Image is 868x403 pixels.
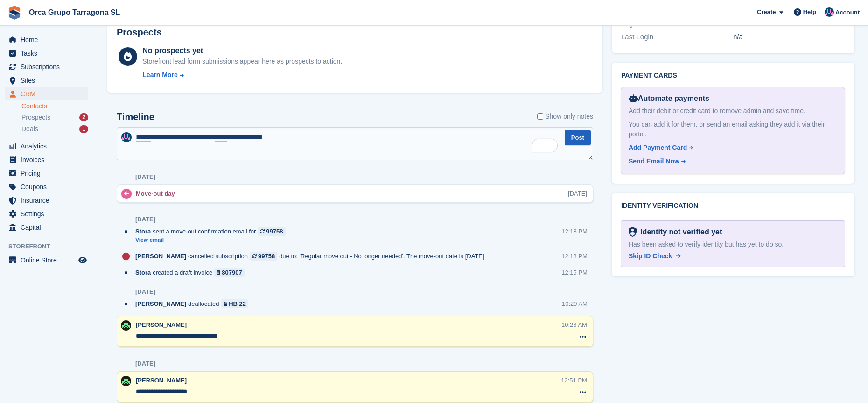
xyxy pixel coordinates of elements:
span: Coupons [21,180,77,193]
div: 10:29 AM [562,299,588,308]
span: Home [21,33,77,46]
span: Settings [21,207,77,220]
span: Insurance [21,194,77,207]
div: Identity not verified yet [637,226,722,238]
img: Tania [121,320,131,331]
a: Skip ID Check [629,251,681,261]
a: 99758 [250,252,277,261]
span: [PERSON_NAME] [135,299,186,308]
div: 807907 [222,268,242,277]
button: Post [565,130,591,145]
a: menu [5,167,88,180]
img: Tania [121,376,131,386]
div: Add their debit or credit card to remove admin and save time. [629,106,837,116]
span: Online Store [21,254,77,267]
div: Send Email Now [629,156,679,166]
div: cancelled subscription due to: 'Regular move out - No longer needed'. The move-out date is [DATE] [135,252,489,261]
a: menu [5,221,88,234]
span: Account [835,8,860,17]
a: Preview store [77,255,88,266]
div: Last Login [621,32,733,42]
span: Stora [135,268,151,277]
div: [DATE] [135,173,155,181]
img: stora-icon-8386f47178a22dfd0bd8f6a31ec36ba5ce8667c1dd55bd0f319d3a0aa187defe.svg [7,6,21,20]
a: menu [5,74,88,87]
a: menu [5,207,88,220]
div: n/a [733,32,845,42]
div: [DATE] [135,360,155,368]
img: ADMIN MANAGMENT [121,132,132,142]
div: 12:15 PM [561,268,588,277]
span: Deals [21,125,38,134]
div: 12:18 PM [561,227,588,236]
img: ADMIN MANAGMENT [825,7,834,17]
div: Learn More [142,70,177,80]
span: Create [757,7,776,17]
a: menu [5,254,88,267]
div: created a draft invoice [135,268,249,277]
a: menu [5,47,88,60]
div: 12:18 PM [561,252,588,261]
div: sent a move-out confirmation email for [135,227,290,236]
h2: Identity verification [621,202,845,210]
div: Move-out day [136,189,180,198]
div: 99758 [258,252,275,261]
a: Prospects 2 [21,113,88,122]
a: menu [5,194,88,207]
div: Has been asked to verify identity but has yet to do so. [629,240,837,249]
span: Analytics [21,140,77,153]
div: 10:26 AM [561,320,587,329]
a: Learn More [142,70,342,80]
a: menu [5,60,88,73]
div: [DATE] [135,216,155,223]
a: menu [5,87,88,100]
span: Storefront [8,242,93,251]
h2: Timeline [117,112,154,122]
div: 2 [79,113,88,121]
span: [PERSON_NAME] [135,252,186,261]
span: Skip ID Check [629,252,672,260]
span: [PERSON_NAME] [136,377,187,384]
span: Invoices [21,153,77,166]
div: [DATE] [568,189,587,198]
div: 99758 [266,227,283,236]
div: You can add it for them, or send an email asking they add it via their portal. [629,120,837,139]
label: Show only notes [537,112,593,121]
a: Deals 1 [21,124,88,134]
a: View email [135,236,290,244]
div: Automate payments [629,93,837,104]
h2: Prospects [117,27,162,38]
a: menu [5,180,88,193]
img: Identity Verification Ready [629,227,637,237]
div: HB 22 [229,299,246,308]
a: menu [5,153,88,166]
span: Pricing [21,167,77,180]
input: Show only notes [537,112,543,121]
a: Orca Grupo Tarragona SL [25,5,124,20]
span: Capital [21,221,77,234]
div: 12:51 PM [561,376,587,385]
a: 807907 [214,268,245,277]
div: Storefront lead form submissions appear here as prospects to action. [142,57,342,66]
span: Help [803,7,816,17]
span: Sites [21,74,77,87]
a: menu [5,140,88,153]
span: [PERSON_NAME] [136,321,187,328]
a: 99758 [258,227,285,236]
h2: Payment cards [621,72,845,79]
span: Stora [135,227,151,236]
a: HB 22 [221,299,248,308]
span: Subscriptions [21,60,77,73]
div: deallocated [135,299,253,308]
a: Add Payment Card [629,143,833,153]
div: 1 [79,125,88,133]
div: Add Payment Card [629,143,687,153]
div: No prospects yet [142,45,342,57]
span: Prospects [21,113,50,122]
a: Contacts [21,102,88,111]
a: menu [5,33,88,46]
div: [DATE] [135,288,155,296]
span: Tasks [21,47,77,60]
textarea: To enrich screen reader interactions, please activate Accessibility in Grammarly extension settings [117,127,593,160]
span: CRM [21,87,77,100]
